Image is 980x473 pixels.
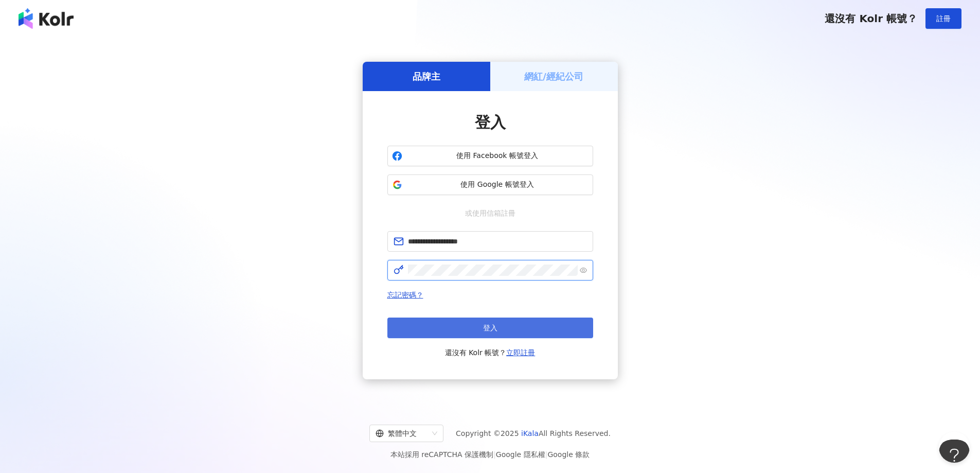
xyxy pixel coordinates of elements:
[524,70,583,83] h5: 網紅/經紀公司
[413,70,440,83] h5: 品牌主
[445,346,536,359] span: 還沒有 Kolr 帳號？
[493,450,496,459] span: |
[580,267,587,274] span: eye
[547,450,590,459] a: Google 條款
[521,429,539,437] a: iKala
[925,8,961,29] button: 註冊
[376,425,428,442] div: 繁體中文
[390,448,590,461] span: 本站採用 reCAPTCHA 保護機制
[19,8,74,29] img: logo
[458,207,523,219] span: 或使用信箱註冊
[545,450,548,459] span: |
[825,12,917,25] span: 還沒有 Kolr 帳號？
[387,291,423,299] a: 忘記密碼？
[387,146,593,166] button: 使用 Facebook 帳號登入
[506,348,535,357] a: 立即註冊
[406,180,589,190] span: 使用 Google 帳號登入
[939,440,970,470] iframe: Toggle Customer Support
[456,427,611,440] span: Copyright © 2025 All Rights Reserved.
[496,450,545,459] a: Google 隱私權
[387,318,593,338] button: 登入
[483,324,497,332] span: 登入
[406,151,589,161] span: 使用 Facebook 帳號登入
[936,14,951,23] span: 註冊
[475,113,506,131] span: 登入
[387,174,593,195] button: 使用 Google 帳號登入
